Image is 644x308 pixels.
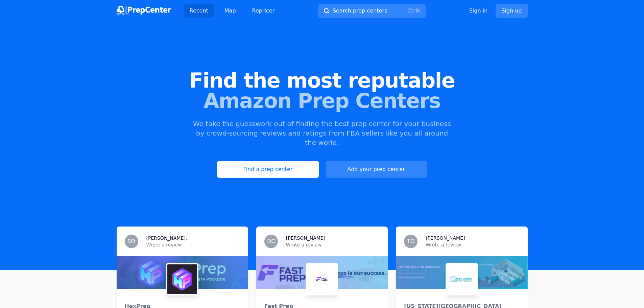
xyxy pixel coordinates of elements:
span: Amazon Prep Centers [11,91,633,111]
span: Search prep centers [333,7,387,15]
button: Search prep centersCtrlK [318,4,426,18]
a: Add your prep center [326,161,427,178]
h3: [PERSON_NAME] [286,235,325,241]
img: PrepCenter [117,6,171,16]
a: Repricer [247,4,280,18]
a: Find a prep center [217,161,318,178]
img: Fast Prep [307,264,337,294]
span: SO [127,239,135,244]
p: We take the guesswork out of finding the best prep center for your business by crowd-sourcing rev... [192,119,452,147]
span: Find the most reputable [11,70,633,91]
img: New Jersey Prep Center [447,264,477,294]
p: Wrote a review [146,241,240,248]
kbd: Ctrl [407,7,417,14]
h3: [PERSON_NAME]. [146,235,187,241]
a: Map [219,4,241,18]
p: Wrote a review [286,241,380,248]
h3: [PERSON_NAME] [426,235,465,241]
p: Wrote a review [426,241,519,248]
a: Sign in [469,7,488,15]
kbd: K [417,7,421,14]
span: DC [267,239,275,244]
span: TO [407,239,414,244]
a: Recent [184,4,214,18]
a: Sign up [496,4,527,18]
img: HexPrep [167,264,197,294]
